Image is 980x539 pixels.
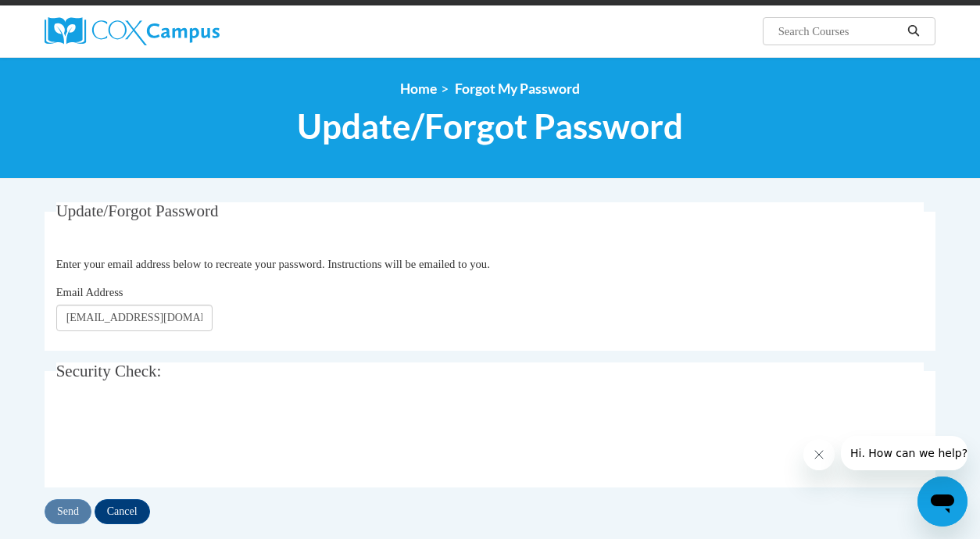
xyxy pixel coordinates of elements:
[400,80,437,97] a: Home
[95,499,150,524] input: Cancel
[455,80,580,97] span: Forgot My Password
[803,439,835,470] iframe: Close message
[56,305,213,331] input: Email
[917,477,967,527] iframe: Button to launch messaging window
[841,436,967,470] iframe: Message from company
[297,105,683,147] span: Update/Forgot Password
[56,202,219,220] span: Update/Forgot Password
[56,258,490,270] span: Enter your email address below to recreate your password. Instructions will be emailed to you.
[45,17,220,45] img: Cox Campus
[56,286,123,298] span: Email Address
[56,362,162,380] span: Security Check:
[777,22,902,41] input: Search Courses
[56,407,294,468] iframe: reCAPTCHA
[45,17,326,45] a: Cox Campus
[902,22,925,41] button: Search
